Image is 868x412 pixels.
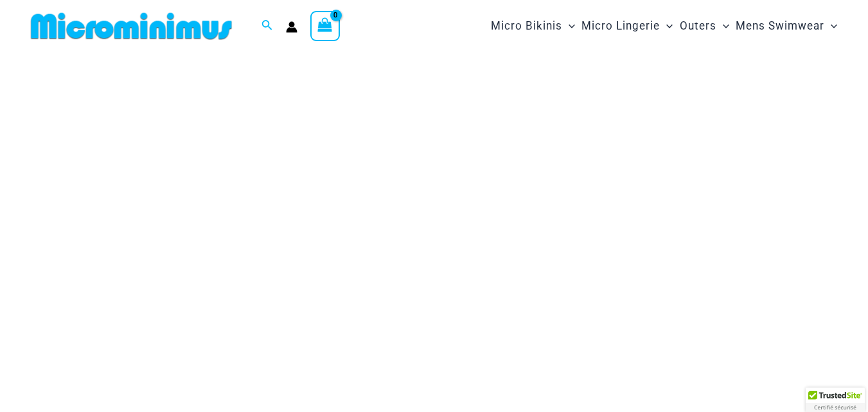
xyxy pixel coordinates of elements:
a: Micro LingerieMenu ToggleMenu Toggle [578,6,676,46]
a: OutersMenu ToggleMenu Toggle [677,6,732,46]
span: Micro Lingerie [581,10,660,42]
a: Search icon link [261,18,273,34]
div: TrustedSite Certified [806,388,865,412]
a: Micro BikinisMenu ToggleMenu Toggle [488,6,578,46]
a: Mens SwimwearMenu ToggleMenu Toggle [732,6,840,46]
span: Menu Toggle [716,10,729,42]
a: View Shopping Cart, empty [310,11,340,40]
span: Menu Toggle [660,10,673,42]
span: Micro Bikinis [491,10,562,42]
span: Mens Swimwear [736,10,824,42]
span: Menu Toggle [562,10,575,42]
a: Account icon link [286,21,297,33]
span: Menu Toggle [824,10,837,42]
nav: Site Navigation [486,4,842,48]
span: Outers [680,10,716,42]
img: MM SHOP LOGO FLAT [26,12,237,40]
